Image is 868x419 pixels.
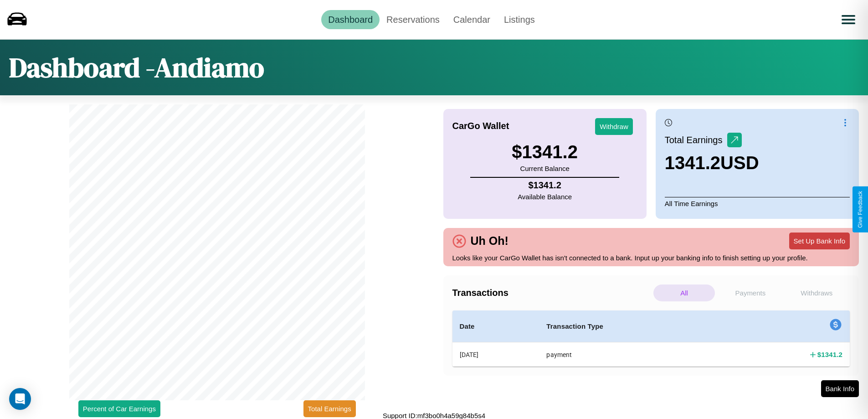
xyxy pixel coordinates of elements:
button: Open menu [836,7,861,32]
p: Looks like your CarGo Wallet has isn't connected to a bank. Input up your banking info to finish ... [452,252,850,264]
th: [DATE] [452,342,539,367]
p: Payments [719,285,781,301]
p: Available Balance [518,191,572,203]
h3: 1341.2 USD [665,153,759,173]
h4: Date [460,321,532,332]
div: Give Feedback [857,191,863,228]
h4: Transactions [452,288,651,298]
button: Total Earnings [303,400,356,417]
h4: $ 1341.2 [518,180,572,191]
div: Open Intercom Messenger [9,388,31,410]
p: Withdraws [786,285,847,301]
a: Listings [497,10,542,29]
a: Dashboard [321,10,380,29]
th: payment [539,342,724,367]
h4: Transaction Type [546,321,716,332]
a: Reservations [380,10,447,29]
h4: CarGo Wallet [452,121,509,131]
p: All [653,285,715,301]
p: Total Earnings [665,132,727,148]
a: Calendar [447,10,497,29]
button: Bank Info [821,380,859,397]
button: Percent of Car Earnings [78,400,160,417]
h3: $ 1341.2 [512,142,578,162]
h4: $ 1341.2 [817,350,842,359]
button: Withdraw [595,118,633,135]
button: Set Up Bank Info [789,233,850,249]
p: All Time Earnings [665,197,850,210]
h4: Uh Oh! [466,234,513,248]
p: Current Balance [512,162,578,175]
h1: Dashboard - Andiamo [9,49,264,86]
table: simple table [452,310,850,367]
